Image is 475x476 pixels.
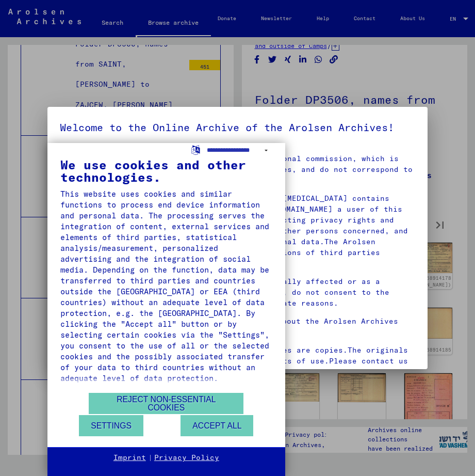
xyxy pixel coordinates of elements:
button: Reject non-essential cookies [89,393,243,414]
button: Settings [79,415,143,436]
a: Privacy Policy [154,453,219,463]
button: Accept all [181,415,253,436]
div: We use cookies and other technologies. [60,158,272,183]
a: Imprint [113,453,146,463]
div: This website uses cookies and similar functions to process end device information and personal da... [60,188,272,384]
